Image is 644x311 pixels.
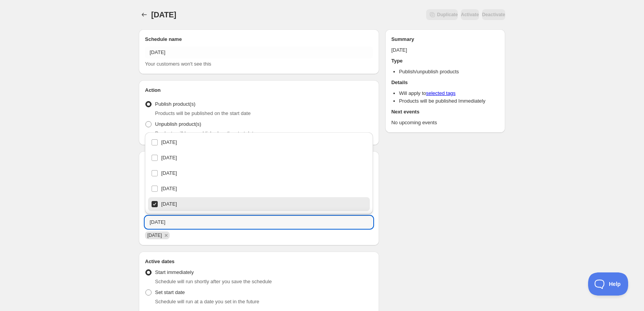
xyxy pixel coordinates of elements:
[155,101,196,107] span: Publish product(s)
[155,289,185,295] span: Set start date
[139,9,150,20] button: Schedules
[155,299,259,304] span: Schedule will run at a date you set in the future
[163,232,170,239] button: Remove 22/09/2025
[155,121,201,127] span: Unpublish product(s)
[391,46,499,54] p: [DATE]
[155,279,272,284] span: Schedule will run shortly after you save the schedule
[391,57,499,65] h2: Type
[588,272,629,296] iframe: Toggle Customer Support
[145,258,373,265] h2: Active dates
[391,119,499,127] p: No upcoming events
[145,196,373,211] li: 22/09/2025
[391,35,499,43] h2: Summary
[145,86,373,94] h2: Action
[155,269,194,275] span: Start immediately
[145,165,373,180] li: 22/07/2025
[151,10,176,19] span: [DATE]
[391,79,499,86] h2: Details
[399,90,499,97] li: Will apply to
[145,180,373,196] li: 22/08/2025
[399,68,499,76] li: Publish/unpublish products
[145,35,373,43] h2: Schedule name
[145,149,373,165] li: 22/06/2025
[426,90,456,96] a: selected tags
[399,97,499,105] li: Products will be published Immediately
[155,110,251,116] span: Products will be published on the start date
[391,108,499,116] h2: Next events
[145,61,211,67] span: Your customers won't see this
[155,130,256,136] span: Products will be unpublished on the start date
[147,233,162,238] span: 22/09/2025
[145,135,373,149] li: 22/05/2025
